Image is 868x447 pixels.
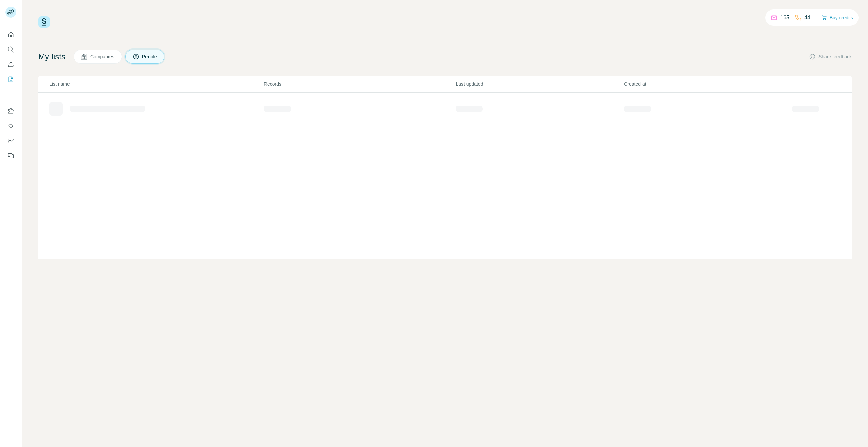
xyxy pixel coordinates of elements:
[804,14,810,22] p: 44
[456,81,623,88] p: Last updated
[5,105,16,117] button: Use Surfe on LinkedIn
[5,73,16,85] button: My lists
[5,150,16,162] button: Feedback
[5,135,16,147] button: Dashboard
[5,58,16,71] button: Enrich CSV
[264,81,455,88] p: Records
[5,120,16,132] button: Use Surfe API
[822,13,853,22] button: Buy credits
[780,14,789,22] p: 165
[90,53,115,60] span: Companies
[624,81,791,88] p: Created at
[38,51,65,62] h4: My lists
[38,16,50,28] img: Surfe Logo
[809,53,852,60] button: Share feedback
[5,28,16,41] button: Quick start
[5,43,16,56] button: Search
[49,81,263,88] p: List name
[142,53,158,60] span: People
